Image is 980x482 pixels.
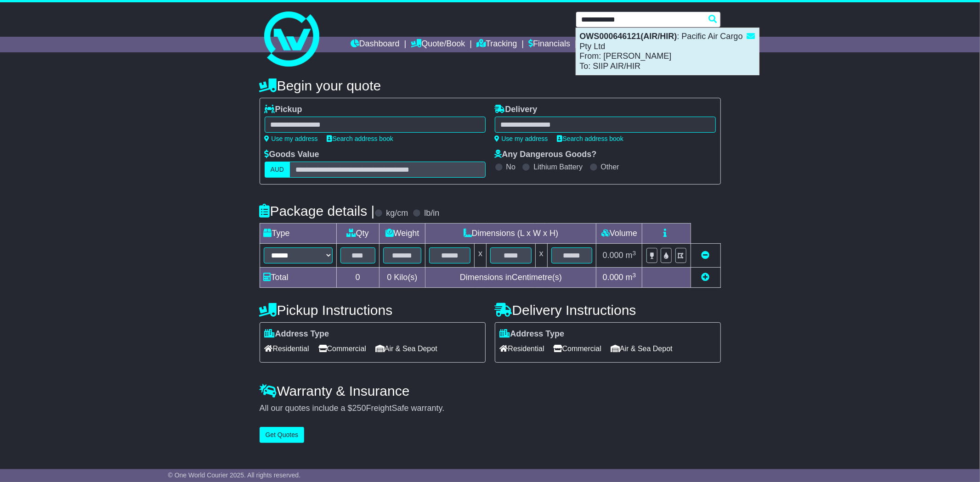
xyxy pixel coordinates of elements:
[495,150,597,160] label: Any Dangerous Goods?
[318,342,366,356] span: Commercial
[702,273,710,282] a: Add new item
[528,37,570,52] a: Financials
[495,135,548,142] a: Use my address
[611,342,673,356] span: Air & Sea Depot
[265,135,318,142] a: Use my address
[336,224,379,244] td: Qty
[633,272,636,279] sup: 3
[475,244,487,268] td: x
[554,342,601,356] span: Commercial
[260,427,305,443] button: Get Quotes
[265,342,309,356] span: Residential
[386,208,408,219] label: kg/cm
[580,32,677,41] strong: OWS000646121(AIR/HIR)
[411,37,465,52] a: Quote/Book
[601,163,619,171] label: Other
[351,37,400,52] a: Dashboard
[265,329,329,339] label: Address Type
[506,163,515,171] label: No
[603,273,623,282] span: 0.000
[260,203,375,219] h4: Package details |
[557,135,623,142] a: Search address book
[495,303,721,318] h4: Delivery Instructions
[596,224,642,244] td: Volume
[375,342,437,356] span: Air & Sea Depot
[500,329,565,339] label: Address Type
[260,78,721,93] h4: Begin your quote
[576,28,759,75] div: : Pacific Air Cargo Pty Ltd From: [PERSON_NAME] To: SIIP AIR/HIR
[633,250,636,257] sup: 3
[603,251,623,260] span: 0.000
[260,383,721,398] h4: Warranty & Insurance
[352,404,366,413] span: 250
[260,404,721,414] div: All our quotes include a $ FreightSafe warranty.
[495,105,538,115] label: Delivery
[425,268,596,288] td: Dimensions in Centimetre(s)
[327,135,393,142] a: Search address book
[260,303,486,318] h4: Pickup Instructions
[424,208,439,219] label: lb/in
[500,342,544,356] span: Residential
[379,268,425,288] td: Kilo(s)
[626,251,636,260] span: m
[702,251,710,260] a: Remove this item
[265,162,290,178] label: AUD
[533,163,583,171] label: Lithium Battery
[425,224,596,244] td: Dimensions (L x W x H)
[535,244,547,268] td: x
[336,268,379,288] td: 0
[260,224,336,244] td: Type
[626,273,636,282] span: m
[260,268,336,288] td: Total
[379,224,425,244] td: Weight
[265,150,319,160] label: Goods Value
[387,273,391,282] span: 0
[168,471,301,479] span: © One World Courier 2025. All rights reserved.
[476,37,517,52] a: Tracking
[265,105,302,115] label: Pickup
